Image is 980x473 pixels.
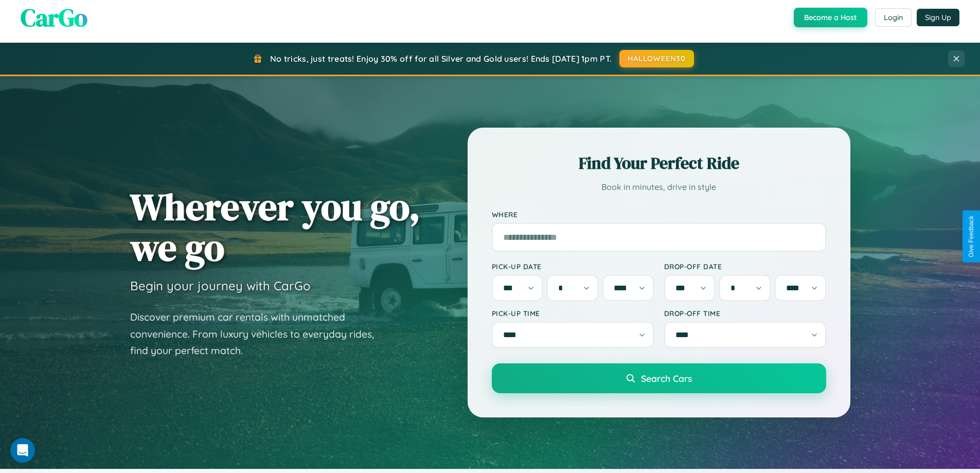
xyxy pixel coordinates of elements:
label: Drop-off Time [664,309,826,318]
p: Book in minutes, drive in style [492,180,826,195]
button: Become a Host [794,8,867,27]
label: Where [492,210,826,219]
label: Pick-up Time [492,309,654,318]
p: Discover premium car rentals with unmatched convenience. From luxury vehicles to everyday rides, ... [130,309,387,359]
h2: Find Your Perfect Ride [492,152,826,174]
div: Give Feedback [968,216,975,257]
button: HALLOWEEN30 [619,50,694,67]
span: Search Cars [641,373,692,384]
label: Pick-up Date [492,262,654,271]
iframe: Intercom live chat [10,438,35,463]
h3: Begin your journey with CarGo [130,278,311,293]
button: Sign Up [917,9,959,26]
button: Search Cars [492,363,826,393]
span: CarGo [21,1,87,34]
span: No tricks, just treats! Enjoy 30% off for all Silver and Gold users! Ends [DATE] 1pm PT. [270,54,612,64]
button: Login [875,8,912,27]
h1: Wherever you go, we go [130,186,420,268]
label: Drop-off Date [664,262,826,271]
